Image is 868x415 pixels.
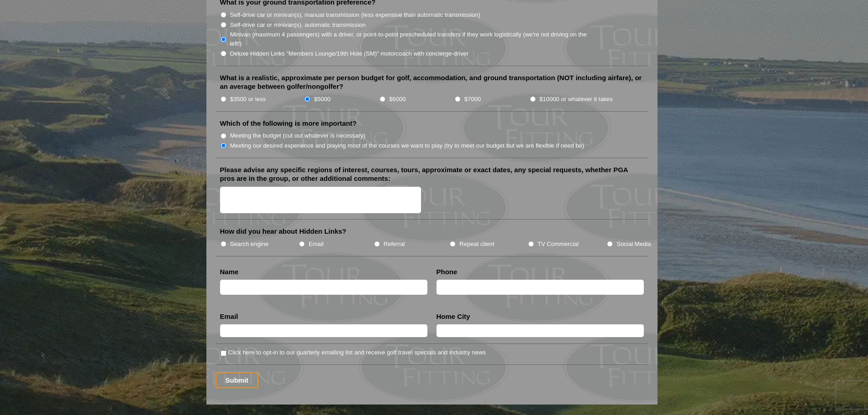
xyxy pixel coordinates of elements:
[230,49,469,58] label: Deluxe Hidden Links "Members Lounge/19th Hole (SM)" motorcoach with concierge-driver
[464,95,481,104] label: $7000
[216,372,259,388] input: Submit
[538,240,579,249] label: TV Commercial
[389,95,406,104] label: $6000
[220,119,357,128] label: Which of the following is more important?
[230,131,365,140] label: Meeting the budget (cut out whatever is necessary)
[314,95,330,104] label: $5000
[228,348,486,357] label: Click here to opt-in to our quarterly emailing list and receive golf travel specials and industry...
[308,240,324,249] label: Email
[220,73,644,91] label: What is a realistic, approximate per person budget for golf, accommodation, and ground transporta...
[437,312,470,321] label: Home City
[220,227,347,236] label: How did you hear about Hidden Links?
[230,30,596,48] label: Minivan (maximum 4 passengers) with a driver, or point-to-point prescheduled transfers if they wo...
[220,267,239,277] label: Name
[230,141,585,150] label: Meeting our desired experience and playing most of the courses we want to play (try to meet our b...
[384,240,405,249] label: Referral
[459,240,494,249] label: Repeat client
[220,312,238,321] label: Email
[616,240,651,249] label: Social Media
[437,267,457,277] label: Phone
[230,95,266,104] label: $3500 or less
[230,20,366,30] label: Self-drive car or minivan(s), automatic transmission
[220,165,644,183] label: Please advise any specific regions of interest, courses, tours, approximate or exact dates, any s...
[230,10,480,20] label: Self-drive car or minivan(s), manual transmission (less expensive than automatic transmission)
[230,240,269,249] label: Search engine
[539,95,613,104] label: $10000 or whatever it takes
